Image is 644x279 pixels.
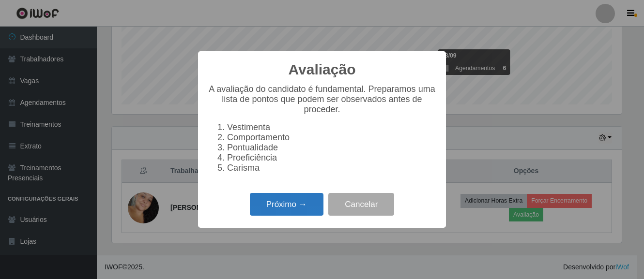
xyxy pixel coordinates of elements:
[328,193,394,216] button: Cancelar
[227,122,436,132] li: Vestimenta
[250,193,323,216] button: Próximo →
[227,132,436,143] li: Comportamento
[289,61,356,78] h2: Avaliação
[208,84,436,115] p: A avaliação do candidato é fundamental. Preparamos uma lista de pontos que podem ser observados a...
[227,163,436,173] li: Carisma
[227,153,436,163] li: Proeficiência
[227,143,436,153] li: Pontualidade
